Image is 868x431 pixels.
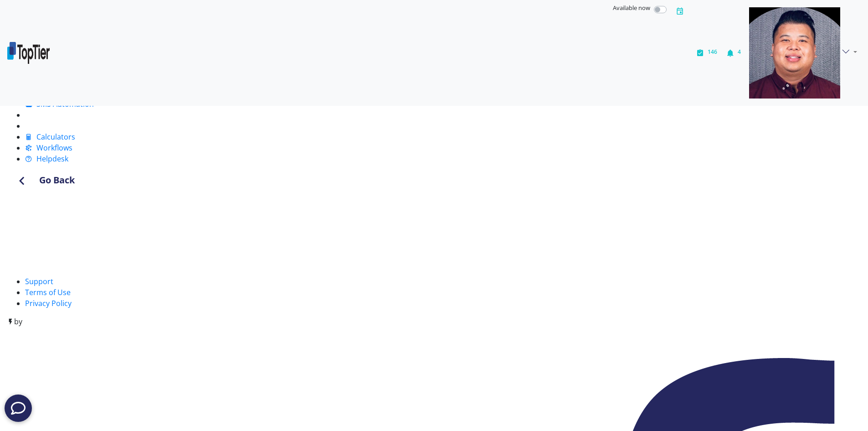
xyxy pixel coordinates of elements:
a: Calculators [25,132,75,142]
span: 4 [738,48,741,56]
span: Workflows [36,143,72,153]
a: Workflows [25,143,72,153]
span: 146 [708,48,717,56]
a: Privacy Policy [25,298,72,308]
img: e310ebdf-1855-410b-9d61-d1abdff0f2ad-637831748356285317.png [749,7,840,99]
a: Support [25,276,53,286]
span: Available now [613,4,650,12]
button: 4 [722,4,745,102]
a: Helpdesk [25,154,68,164]
span: Calculators [36,132,75,142]
span: Helpdesk [36,154,68,164]
h4: Go Back [39,173,75,187]
button: 146 [692,4,722,102]
img: bd260d39-06d4-48c8-91ce-4964555bf2e4-638900413960370303.png [7,42,50,64]
a: Terms of Use [25,287,71,297]
a: SMS Automation [25,99,94,109]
